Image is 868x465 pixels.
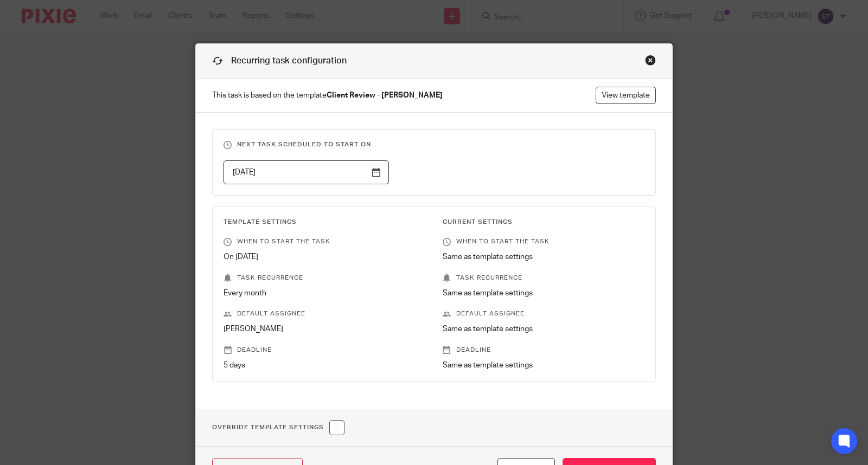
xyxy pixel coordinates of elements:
[224,360,425,371] p: 5 days
[224,251,425,262] p: On [DATE]
[212,55,347,67] h1: Recurring task configuration
[443,324,644,334] p: Same as template settings
[443,360,644,371] p: Same as template settings
[443,274,644,282] p: Task recurrence
[596,87,656,104] a: View template
[224,288,425,299] p: Every month
[645,55,656,66] div: Close this dialog window
[224,309,425,318] p: Default assignee
[443,346,644,354] p: Deadline
[212,90,443,101] span: This task is based on the template
[224,218,425,227] h3: Template Settings
[224,274,425,282] p: Task recurrence
[224,237,425,246] p: When to start the task
[443,309,644,318] p: Default assignee
[443,218,644,227] h3: Current Settings
[443,237,644,246] p: When to start the task
[212,420,344,435] h1: Override Template Settings
[224,140,644,149] h3: Next task scheduled to start on
[327,92,443,99] strong: Client Review - [PERSON_NAME]
[224,324,425,334] p: [PERSON_NAME]
[443,288,644,299] p: Same as template settings
[224,346,425,354] p: Deadline
[443,251,644,262] p: Same as template settings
